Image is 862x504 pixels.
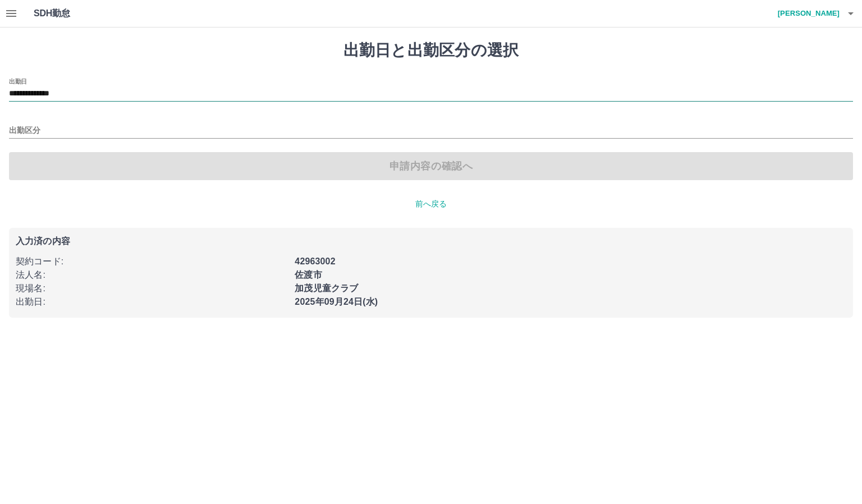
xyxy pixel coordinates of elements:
p: 法人名 : [16,268,288,282]
b: 佐渡市 [295,270,322,280]
b: 2025年09月24日(水) [295,297,378,306]
p: 前へ戻る [9,198,853,210]
p: 現場名 : [16,282,288,295]
label: 出勤日 [9,77,27,85]
b: 加茂児童クラブ [295,283,358,293]
p: 入力済の内容 [16,237,846,246]
p: 出勤日 : [16,295,288,309]
b: 42963002 [295,256,335,266]
p: 契約コード : [16,255,288,268]
h1: 出勤日と出勤区分の選択 [9,41,853,60]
